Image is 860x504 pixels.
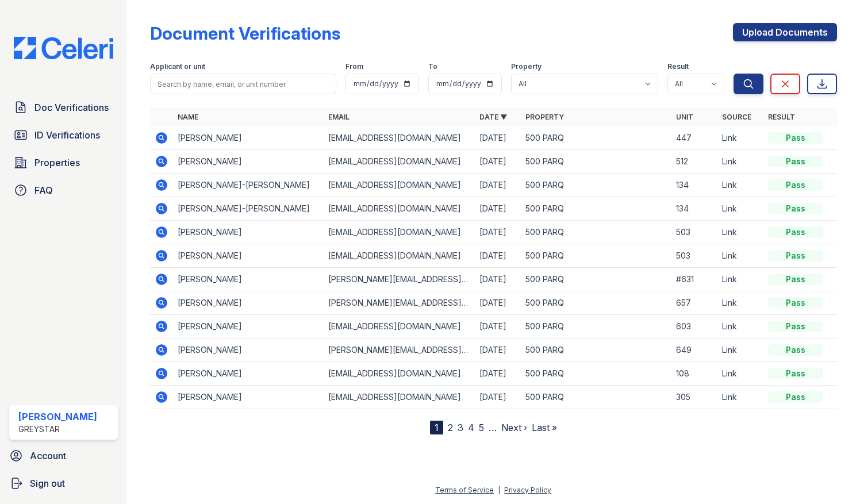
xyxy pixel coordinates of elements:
div: Pass [768,321,823,332]
td: [DATE] [475,221,521,244]
td: 512 [671,150,717,174]
td: 500 PARQ [521,244,672,268]
div: [PERSON_NAME] [18,410,97,424]
td: [PERSON_NAME]-[PERSON_NAME] [173,174,324,197]
td: 447 [671,126,717,150]
div: Pass [768,156,823,167]
a: Unit [676,113,693,121]
td: Link [717,315,763,338]
td: 503 [671,221,717,244]
div: Pass [768,368,823,379]
td: [PERSON_NAME] [173,221,324,244]
div: Pass [768,274,823,285]
td: #631 [671,268,717,291]
td: [DATE] [475,386,521,409]
div: Pass [768,391,823,403]
td: Link [717,221,763,244]
a: Property [525,113,564,121]
span: Account [30,449,66,463]
span: FAQ [34,183,53,197]
label: From [345,62,363,71]
div: Document Verifications [150,23,340,44]
span: Doc Verifications [34,101,109,114]
td: [EMAIL_ADDRESS][DOMAIN_NAME] [324,197,475,221]
td: [PERSON_NAME][EMAIL_ADDRESS][PERSON_NAME][DOMAIN_NAME] [324,338,475,362]
span: … [489,421,497,434]
div: Pass [768,203,823,214]
td: 500 PARQ [521,268,672,291]
td: [PERSON_NAME] [173,244,324,268]
td: [EMAIL_ADDRESS][DOMAIN_NAME] [324,362,475,386]
a: Date ▼ [479,113,507,121]
td: Link [717,268,763,291]
td: Link [717,126,763,150]
td: 500 PARQ [521,291,672,315]
td: [DATE] [475,338,521,362]
td: [EMAIL_ADDRESS][DOMAIN_NAME] [324,244,475,268]
td: 603 [671,315,717,338]
td: Link [717,150,763,174]
td: 500 PARQ [521,386,672,409]
td: [DATE] [475,362,521,386]
td: Link [717,338,763,362]
td: [EMAIL_ADDRESS][DOMAIN_NAME] [324,386,475,409]
a: Privacy Policy [504,486,551,494]
td: [PERSON_NAME] [173,150,324,174]
td: [PERSON_NAME] [173,126,324,150]
td: [PERSON_NAME] [173,291,324,315]
label: To [428,62,437,71]
span: ID Verifications [34,128,100,142]
label: Property [511,62,542,71]
label: Applicant or unit [150,62,205,71]
input: Search by name, email, or unit number [150,74,337,94]
button: Sign out [5,472,122,495]
td: [DATE] [475,197,521,221]
td: [EMAIL_ADDRESS][DOMAIN_NAME] [324,126,475,150]
td: [PERSON_NAME][EMAIL_ADDRESS][PERSON_NAME][DOMAIN_NAME] [324,268,475,291]
td: [PERSON_NAME] [173,386,324,409]
td: [EMAIL_ADDRESS][DOMAIN_NAME] [324,315,475,338]
td: [DATE] [475,268,521,291]
a: Email [328,113,350,121]
td: Link [717,197,763,221]
td: 500 PARQ [521,126,672,150]
td: 134 [671,197,717,221]
a: Source [722,113,751,121]
td: Link [717,386,763,409]
a: 5 [479,422,484,433]
td: [PERSON_NAME] [173,315,324,338]
div: Greystar [18,424,97,435]
a: ID Verifications [9,124,118,147]
td: 305 [671,386,717,409]
a: Upload Documents [733,23,837,41]
td: 500 PARQ [521,197,672,221]
td: 500 PARQ [521,221,672,244]
td: [DATE] [475,126,521,150]
td: [DATE] [475,291,521,315]
div: Pass [768,250,823,261]
td: Link [717,362,763,386]
div: Pass [768,344,823,356]
a: Properties [9,151,118,174]
a: Doc Verifications [9,96,118,119]
a: FAQ [9,179,118,202]
td: 649 [671,338,717,362]
td: 108 [671,362,717,386]
td: 500 PARQ [521,174,672,197]
td: 134 [671,174,717,197]
td: Link [717,291,763,315]
td: [DATE] [475,315,521,338]
div: 1 [430,421,443,434]
td: Link [717,244,763,268]
td: 503 [671,244,717,268]
td: 500 PARQ [521,362,672,386]
td: [PERSON_NAME] [173,362,324,386]
td: [PERSON_NAME] [173,268,324,291]
label: Result [667,62,689,71]
td: [PERSON_NAME]-[PERSON_NAME] [173,197,324,221]
span: Sign out [30,476,65,490]
a: Last » [532,422,557,433]
a: 4 [468,422,474,433]
a: Name [178,113,198,121]
td: 500 PARQ [521,338,672,362]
